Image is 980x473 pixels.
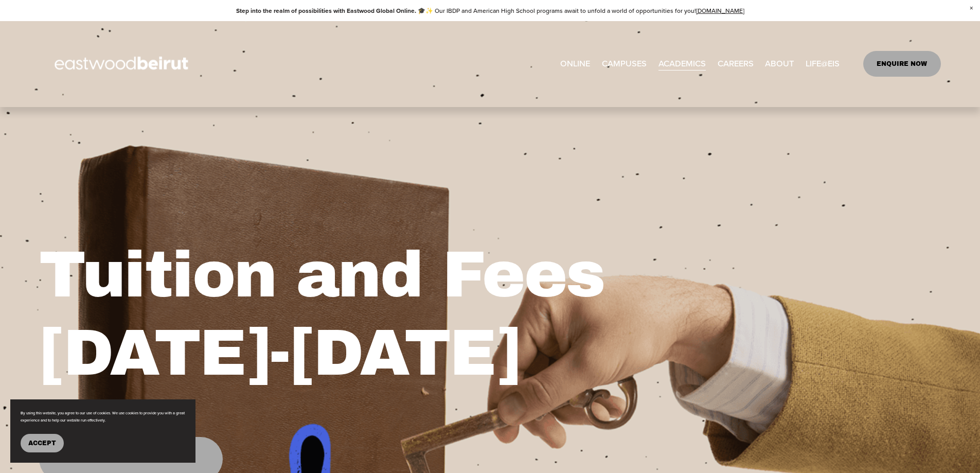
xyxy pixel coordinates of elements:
a: folder dropdown [602,56,647,73]
a: folder dropdown [765,56,794,73]
a: folder dropdown [658,56,706,73]
p: By using this website, you agree to our use of cookies. We use cookies to provide you with a grea... [21,410,185,424]
a: folder dropdown [806,56,840,73]
span: LIFE@EIS [806,56,840,72]
a: ONLINE [560,56,590,73]
span: ACADEMICS [658,56,706,72]
img: EastwoodIS Global Site [39,38,207,90]
span: Accept [28,440,56,447]
a: CAREERS [718,56,754,73]
button: Accept [21,434,64,452]
h1: Tuition and Fees [DATE]-[DATE] [39,236,714,392]
span: CAMPUSES [602,56,647,72]
section: Cookie banner [10,399,195,463]
a: [DOMAIN_NAME] [696,6,744,15]
a: ENQUIRE NOW [863,51,941,77]
span: ABOUT [765,56,794,72]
